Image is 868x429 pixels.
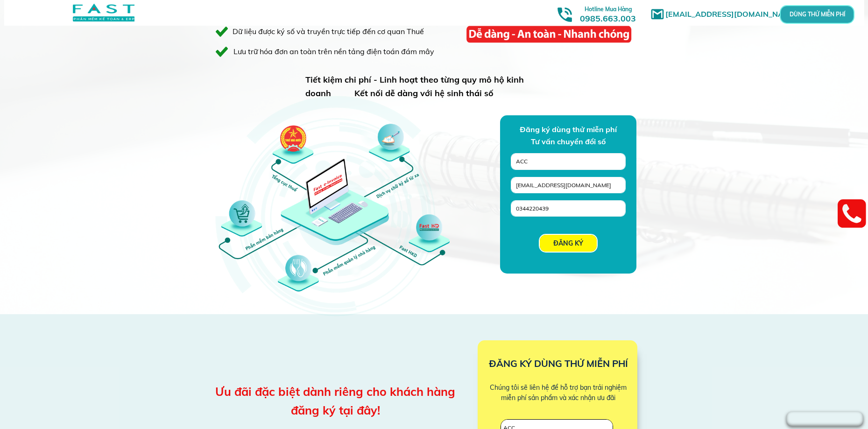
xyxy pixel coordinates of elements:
h3: Tiết kiệm chi phí - Linh hoạt theo từng quy mô hộ kinh doanh [305,73,551,100]
input: Email [514,177,623,193]
h3: ĐĂNG KÝ DÙNG THỬ MIỄN PHÍ [472,356,645,371]
input: Họ và Tên [514,154,623,169]
div: Kết nối dễ dàng với hệ sinh thái số [354,87,501,100]
div: Đăng ký dùng thử miễn phí Tư vấn chuyển đổi số [475,124,662,148]
h1: [EMAIL_ADDRESS][DOMAIN_NAME] [665,8,803,21]
p: ĐĂNG KÝ [540,235,597,252]
input: Số điện thoại [514,201,623,216]
div: Ưu đãi đặc biệt dành riêng cho khách hàng đăng ký tại đây! [213,382,457,420]
p: DÙNG THỬ MIỄN PHÍ [806,12,828,17]
span: Hotline Mua Hàng [585,6,632,13]
div: Chúng tôi sẽ liên hệ để hỗ trợ bạn trải nghiệm miễn phí sản phẩm và xác nhận ưu đãi [487,382,629,403]
h3: 0985.663.003 [570,3,646,23]
div: Dữ liệu được ký số và truyền trực tiếp đến cơ quan Thuế [233,26,456,38]
div: Lưu trữ hóa đơn an toàn trên nền tảng điện toán đám mây [233,46,437,58]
